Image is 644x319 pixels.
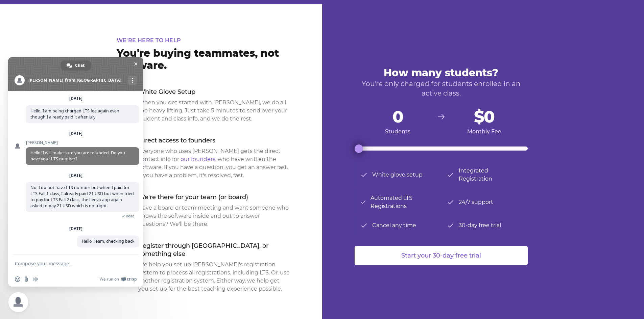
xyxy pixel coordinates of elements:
span: Everyone who uses [PERSON_NAME] gets the direct contact info for , who have written the software.... [138,148,288,179]
span: Insert an emoji [15,276,20,282]
p: White Glove Setup [138,88,290,96]
span: 30-day free trial [459,221,501,230]
a: We run onCrisp [100,276,137,282]
span: White glove setup [372,171,423,179]
p: How many students? [355,67,528,79]
p: Direct access to founders [138,136,290,144]
span: Hello! I will make sure you are refunded. Do you have your LTS number? [30,150,125,162]
a: Chat [61,60,91,71]
p: Register through [GEOGRAPHIC_DATA], or something else [138,242,290,258]
span: Chat [75,60,85,71]
p: You're only charged for students enrolled in an active class. [355,79,528,98]
span: Audio message [32,276,38,282]
div: [DATE] [69,132,82,136]
textarea: Compose your message... [15,255,123,272]
span: 0 [355,109,441,125]
div: [DATE] [69,227,82,231]
span: Crisp [127,276,137,282]
div: [DATE] [69,97,82,101]
span: Students [355,128,441,136]
span: [PERSON_NAME] [26,140,139,145]
span: Integrated Registration [459,167,522,183]
span: No, I do not have LTS number but when I paid for LTS Fall 1 class, I already paid 21 USD but when... [30,185,134,209]
span: Cancel any time [372,221,416,230]
span: $0 [441,109,528,125]
span: We run on [100,276,119,282]
p: You're buying teammates, not software. [117,47,290,72]
a: our founders [181,156,215,162]
span: Read [126,214,135,218]
dd: When you get started with [PERSON_NAME], we do all the heavy lifting. Just take 5 minutes to send... [138,99,290,123]
span: Monthly Fee [441,128,528,136]
span: Hello, I am being charged LTS fee again even though I already paid it after July [30,108,119,120]
p: We're there for your team (or board) [138,193,290,201]
span: Close chat [132,60,139,68]
dd: We help you set up [PERSON_NAME]'s registration system to process all registrations, including LT... [138,261,290,293]
span: Hello Team, checking back [82,238,135,244]
h2: We're here to help [117,36,290,45]
a: Close chat [8,292,28,312]
button: Start your 30-day free trial [355,246,528,265]
dd: Have a board or team meeting and want someone who knows the software inside and out to answer que... [138,204,290,228]
div: [DATE] [69,174,82,178]
span: 24/7 support [459,198,493,206]
span: Automated LTS Registrations [371,194,435,210]
span: Send a file [24,276,29,282]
